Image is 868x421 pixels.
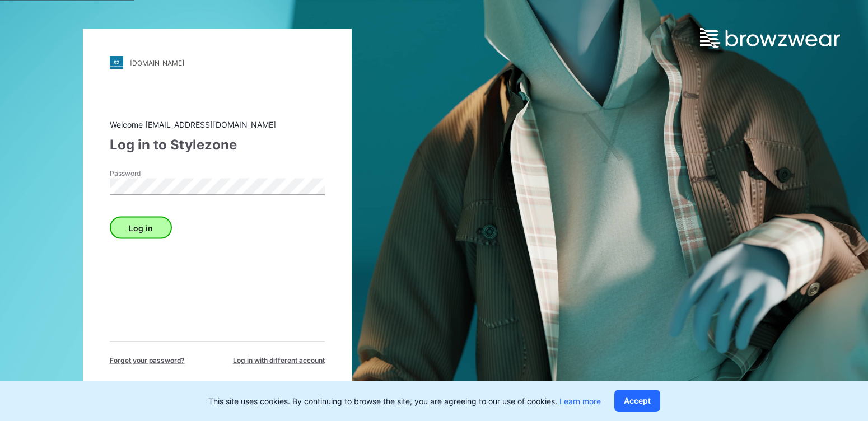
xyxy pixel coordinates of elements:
a: [DOMAIN_NAME] [110,56,325,69]
span: Forget your password? [110,355,185,366]
button: Log in [110,217,172,239]
p: This site uses cookies. By continuing to browse the site, you are agreeing to our use of cookies. [208,395,601,407]
div: [DOMAIN_NAME] [130,58,184,67]
label: Password [110,169,188,179]
span: Log in with different account [233,355,325,366]
div: Welcome [EMAIL_ADDRESS][DOMAIN_NAME] [110,119,325,130]
img: browzwear-logo.e42bd6dac1945053ebaf764b6aa21510.svg [700,28,840,48]
button: Accept [614,390,660,412]
div: Log in to Stylezone [110,135,325,155]
a: Learn more [559,396,601,406]
img: stylezone-logo.562084cfcfab977791bfbf7441f1a819.svg [110,56,123,69]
